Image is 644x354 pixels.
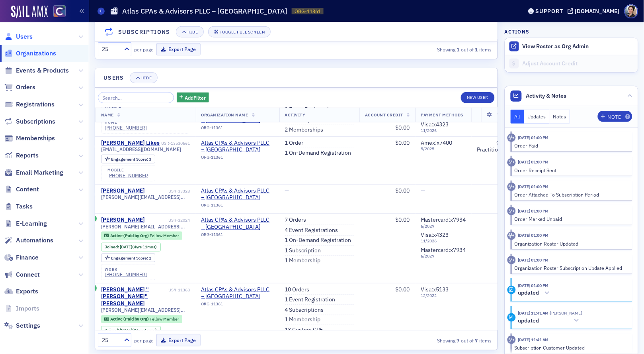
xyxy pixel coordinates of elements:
[515,142,627,149] div: Order Paid
[4,134,55,143] a: Memberships
[98,92,174,103] input: Search…
[101,254,155,262] div: Engagement Score: 2
[146,189,190,194] div: USR-33328
[16,117,55,126] span: Subscriptions
[101,286,168,307] div: [PERSON_NAME] "[PERSON_NAME]" [PERSON_NAME]
[105,267,147,272] div: work
[575,8,620,15] div: [DOMAIN_NAME]
[156,43,201,55] button: Export Page
[511,110,524,124] button: All
[16,253,39,262] span: Finance
[11,6,48,18] img: SailAMX
[515,344,627,351] div: Subscription Customer Updated
[4,32,33,41] a: Users
[101,326,161,335] div: Joined: 2001-03-29 00:00:00
[515,240,627,247] div: Organization Roster Updated
[16,168,63,177] span: Email Marketing
[4,253,39,262] a: Finance
[505,55,638,72] a: Adjust Account Credit
[421,216,466,223] span: Mastercard : x7934
[120,328,132,333] span: [DATE]
[16,134,55,143] span: Memberships
[366,46,492,53] div: Showing out of items
[201,286,274,300] span: Atlas CPAs & Advisors PLLC – Longmont
[507,313,516,322] div: Update
[141,76,152,80] div: Hide
[365,112,403,118] span: Account Credit
[110,233,150,238] span: Active (Paid by Org)
[515,167,627,174] div: Order Receipt Sent
[4,236,53,245] a: Automations
[201,187,274,201] a: Atlas CPAs & Advisors PLLC – [GEOGRAPHIC_DATA]
[16,236,53,245] span: Automations
[515,215,627,222] div: Order Marked Unpaid
[16,202,33,211] span: Tasks
[524,110,550,124] button: Updates
[122,6,288,16] h1: Atlas CPAs & Advisors PLLC – [GEOGRAPHIC_DATA]
[101,187,145,195] a: [PERSON_NAME]
[421,286,449,293] span: Visa : x5133
[146,218,190,223] div: USR-32024
[169,287,190,293] div: USR-11368
[4,287,38,296] a: Exports
[185,94,206,101] span: Add Filter
[515,264,627,271] div: Organization Roster Subscription Update Applied
[101,140,160,147] div: [PERSON_NAME] Likes
[111,157,151,161] div: 3
[4,66,69,75] a: Events & Products
[4,49,56,58] a: Organizations
[107,168,150,173] div: mobile
[48,5,66,19] a: View Homepage
[16,49,56,58] span: Organizations
[111,256,151,260] div: 2
[102,45,119,53] div: 25
[507,183,516,191] div: Activity
[201,232,274,240] div: ORG-11361
[421,121,449,128] span: Visa : x4323
[285,286,310,293] a: 10 Orders
[421,139,453,146] span: Amex : x7400
[477,140,507,153] div: CPA Practitioner
[461,92,494,103] a: New User
[285,187,289,194] span: —
[285,149,351,157] a: 1 On-Demand Registration
[16,185,39,194] span: Content
[4,100,55,109] a: Registrations
[518,317,539,324] h5: updated
[396,187,410,194] span: $0.00
[101,243,161,252] div: Joined: 2020-10-16 00:00:00
[105,271,147,277] a: [PHONE_NUMBER]
[201,187,274,201] span: Atlas CPAs & Advisors PLLC – Longmont
[518,232,549,238] time: 5/15/2025 01:00 PM
[120,328,157,333] div: (24yrs 5mos)
[396,286,410,293] span: $0.00
[201,301,274,309] div: ORG-11361
[507,336,516,344] div: Activity
[134,46,154,53] label: per page
[285,216,306,224] a: 7 Orders
[130,72,158,83] button: Hide
[285,307,324,314] a: 4 Subscriptions
[201,155,274,163] div: ORG-11361
[105,244,120,250] span: Joined :
[4,185,39,194] a: Content
[120,244,157,250] div: (4yrs 11mos)
[474,337,480,344] strong: 7
[421,238,466,244] span: 11 / 2026
[101,232,183,240] div: Active (Paid by Org): Active (Paid by Org): Fellow Member
[101,146,181,152] span: [EMAIL_ADDRESS][DOMAIN_NAME]
[396,216,410,223] span: $0.00
[101,224,190,230] span: [PERSON_NAME][EMAIL_ADDRESS][PERSON_NAME][DOMAIN_NAME]
[150,233,179,238] span: Fellow Member
[187,30,198,34] div: Hide
[295,8,321,15] span: ORG-11361
[456,46,461,53] strong: 1
[568,8,623,14] button: [DOMAIN_NAME]
[16,100,55,109] span: Registrations
[507,134,516,142] div: Activity
[201,216,274,230] span: Atlas CPAs & Advisors PLLC – Longmont
[107,173,150,179] div: [PHONE_NUMBER]
[536,8,563,15] div: Support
